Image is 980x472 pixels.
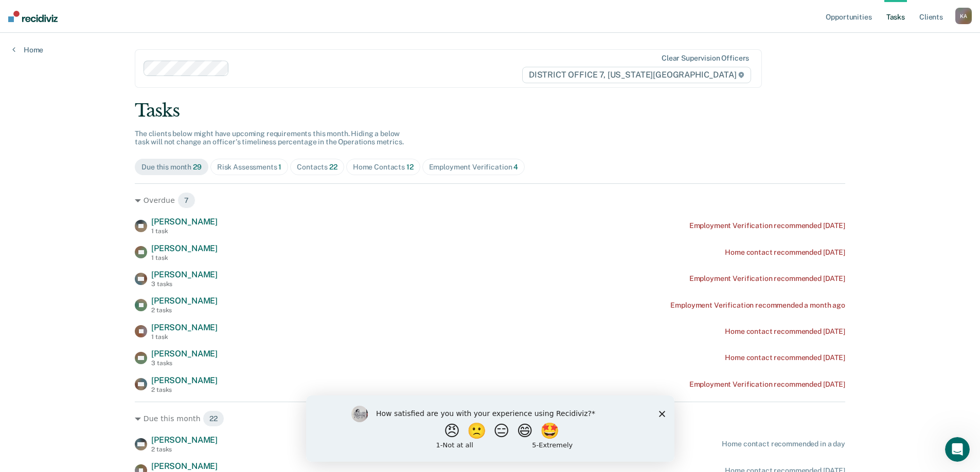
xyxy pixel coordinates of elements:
span: 1 [278,163,281,171]
div: Employment Verification recommended [DATE] [689,221,845,230]
div: 2 tasks [151,307,218,314]
div: 1 task [151,228,218,235]
iframe: Survey by Kim from Recidiviz [306,395,674,462]
div: Clear supervision officers [662,54,749,63]
div: Tasks [135,100,845,121]
div: Home contact recommended [DATE] [725,248,845,257]
span: 22 [203,410,224,427]
span: [PERSON_NAME] [151,217,218,226]
div: Due this month [141,163,202,172]
span: The clients below might have upcoming requirements this month. Hiding a below task will not chang... [135,129,404,146]
div: Home contact recommended in a day [722,440,845,448]
span: [PERSON_NAME] [151,296,218,306]
div: Employment Verification recommended [DATE] [689,380,845,389]
div: Home contact recommended [DATE] [725,353,845,362]
span: [PERSON_NAME] [151,270,218,279]
button: KA [955,8,972,24]
div: 1 task [151,254,218,261]
div: Due this month 22 [135,410,845,427]
div: K A [955,8,972,24]
div: 3 tasks [151,360,218,367]
div: Contacts [297,163,337,172]
div: Employment Verification [429,163,519,172]
span: 29 [193,163,202,171]
span: [PERSON_NAME] [151,323,218,332]
div: Employment Verification recommended [DATE] [689,274,845,283]
div: Employment Verification recommended a month ago [670,301,845,310]
span: [PERSON_NAME] [151,349,218,358]
span: 4 [513,163,518,171]
div: 2 tasks [151,386,218,393]
span: [PERSON_NAME] [151,435,218,445]
span: [PERSON_NAME] [151,461,218,471]
span: 7 [177,192,195,209]
div: Risk Assessments [217,163,282,172]
div: Overdue 7 [135,192,845,209]
span: [PERSON_NAME] [151,375,218,385]
span: DISTRICT OFFICE 7, [US_STATE][GEOGRAPHIC_DATA] [522,67,751,83]
img: Recidiviz [8,11,58,22]
div: Home contact recommended [DATE] [725,327,845,336]
div: 2 tasks [151,446,218,453]
iframe: Intercom live chat [945,437,970,462]
span: 22 [329,163,337,171]
span: [PERSON_NAME] [151,243,218,253]
div: 3 tasks [151,280,218,288]
span: 12 [406,163,414,171]
div: 1 task [151,333,218,341]
div: Home Contacts [353,163,414,172]
a: Home [12,45,43,54]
